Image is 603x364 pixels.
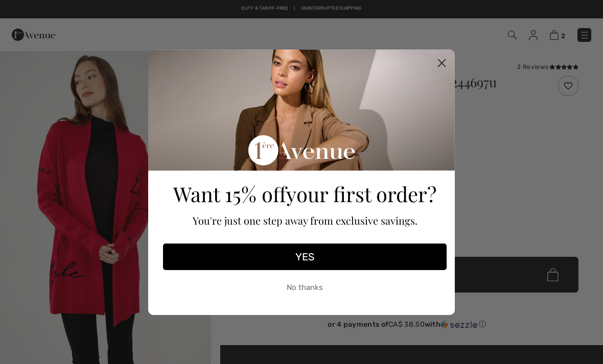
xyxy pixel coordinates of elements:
[193,213,418,227] span: You're just one step away from exclusive savings.
[286,180,436,207] span: your first order?
[163,244,447,270] button: YES
[173,180,286,207] span: Want 15% off
[433,54,451,72] button: Close dialog
[163,275,447,301] button: No thanks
